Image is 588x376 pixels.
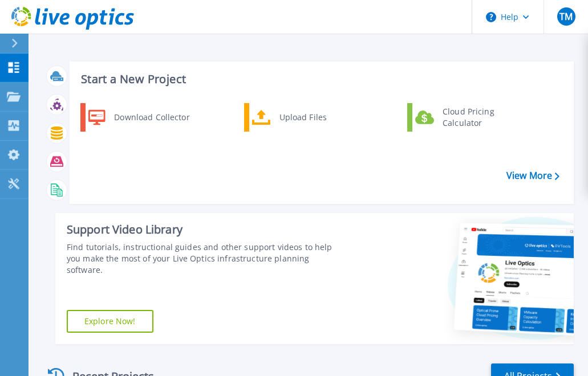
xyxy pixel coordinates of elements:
[67,222,334,237] div: Support Video Library
[81,73,559,85] h3: Start a New Project
[244,103,361,132] a: Upload Files
[67,242,334,276] div: Find tutorials, instructional guides and other support videos to help you make the most of your L...
[80,103,197,132] a: Download Collector
[559,12,573,21] span: TM
[67,310,153,333] a: Explore Now!
[407,103,524,132] a: Cloud Pricing Calculator
[108,106,194,129] div: Download Collector
[274,106,358,129] div: Upload Files
[437,106,521,129] div: Cloud Pricing Calculator
[506,170,559,181] a: View More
